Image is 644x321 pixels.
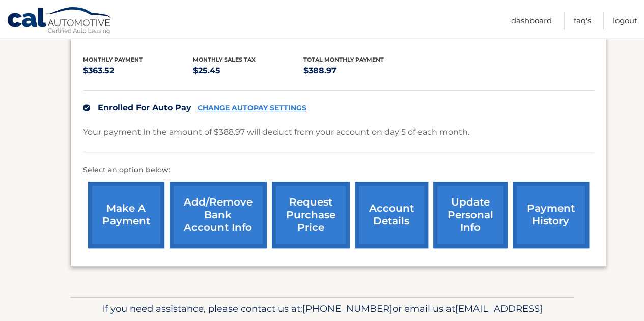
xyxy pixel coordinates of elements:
[433,182,508,248] a: update personal info
[193,64,303,78] p: $25.45
[83,56,143,63] span: Monthly Payment
[355,182,428,248] a: account details
[170,182,267,248] a: Add/Remove bank account info
[613,12,637,29] a: Logout
[83,64,193,78] p: $363.52
[7,7,114,36] a: Cal Automotive
[272,182,350,248] a: request purchase price
[303,56,384,63] span: Total Monthly Payment
[511,12,552,29] a: Dashboard
[198,104,306,112] a: CHANGE AUTOPAY SETTINGS
[193,56,256,63] span: Monthly sales Tax
[98,103,191,112] span: Enrolled For Auto Pay
[83,104,90,111] img: check.svg
[88,182,164,248] a: make a payment
[303,64,414,78] p: $388.97
[83,164,594,177] p: Select an option below:
[574,12,591,29] a: FAQ's
[513,182,589,248] a: payment history
[302,303,393,314] span: [PHONE_NUMBER]
[83,125,469,139] p: Your payment in the amount of $388.97 will deduct from your account on day 5 of each month.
